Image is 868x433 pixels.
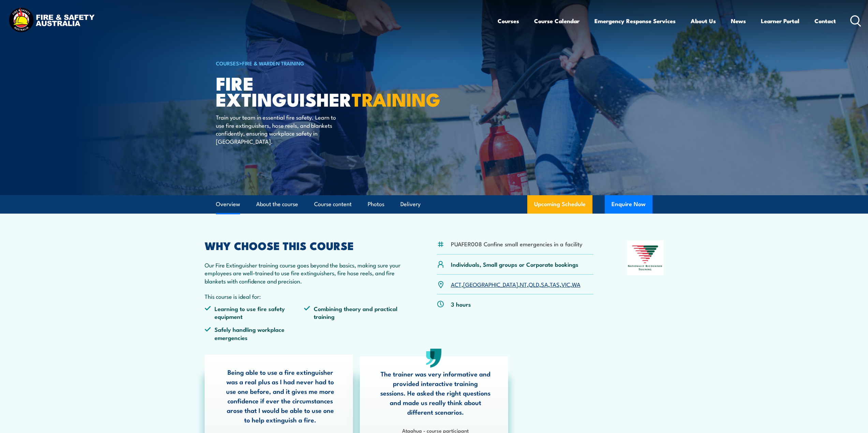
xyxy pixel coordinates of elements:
[216,113,340,145] p: Train your team in essential fire safety. Learn to use fire extinguishers, hose reels, and blanke...
[451,260,578,268] p: Individuals, Small groups or Corporate bookings
[205,241,404,250] h2: WHY CHOOSE THIS COURSE
[498,12,519,30] a: Courses
[561,280,570,288] a: VIC
[368,195,384,213] a: Photos
[572,280,580,288] a: WA
[451,280,580,288] p: , , , , , , ,
[205,292,404,300] p: This course is ideal for:
[520,280,527,288] a: NT
[627,241,664,275] img: Nationally Recognised Training logo.
[691,12,716,30] a: About Us
[814,12,836,30] a: Contact
[761,12,799,30] a: Learner Portal
[541,280,548,288] a: SA
[527,195,592,214] a: Upcoming Schedule
[256,195,298,213] a: About the course
[225,367,336,424] p: Being able to use a fire extinguisher was a real plus as I had never had to use one before, and i...
[529,280,539,288] a: QLD
[205,325,304,341] li: Safely handling workplace emergencies
[731,12,746,30] a: News
[314,195,352,213] a: Course content
[352,84,440,113] strong: TRAINING
[400,195,421,213] a: Delivery
[550,280,560,288] a: TAS
[205,305,304,321] li: Learning to use fire safety equipment
[451,280,461,288] a: ACT
[304,305,403,321] li: Combining theory and practical training
[605,195,652,214] button: Enquire Now
[380,369,491,417] p: The trainer was very informative and provided interactive training sessions. He asked the right q...
[216,59,384,67] h6: >
[463,280,518,288] a: [GEOGRAPHIC_DATA]
[216,75,384,107] h1: Fire Extinguisher
[594,12,676,30] a: Emergency Response Services
[216,59,239,67] a: COURSES
[205,261,404,285] p: Our Fire Extinguisher training course goes beyond the basics, making sure your employees are well...
[216,195,240,213] a: Overview
[534,12,579,30] a: Course Calendar
[451,240,583,248] li: PUAFER008 Confine small emergencies in a facility
[242,59,304,67] a: Fire & Warden Training
[451,300,471,308] p: 3 hours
